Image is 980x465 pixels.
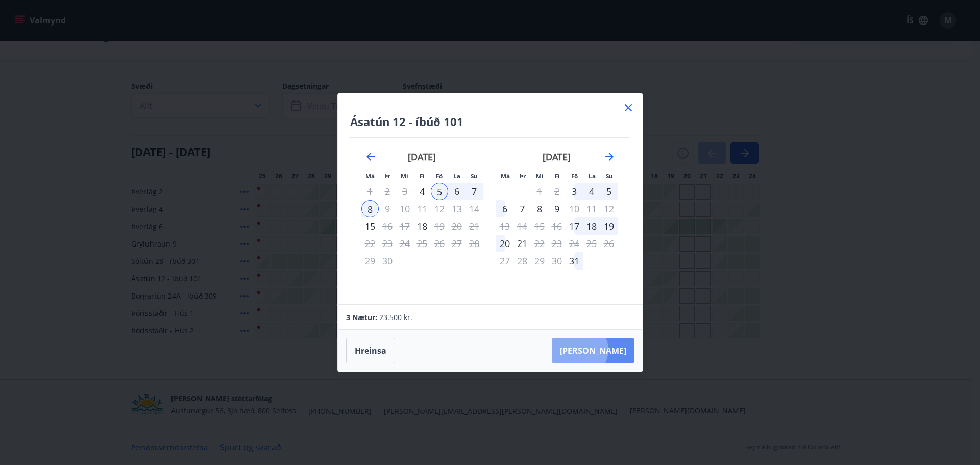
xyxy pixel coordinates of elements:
div: 19 [600,217,618,235]
div: 20 [496,235,513,252]
td: Not available. þriðjudagur, 30. september 2025 [379,252,396,270]
td: Not available. þriðjudagur, 9. september 2025 [379,200,396,217]
small: Su [606,172,613,180]
div: 7 [465,183,483,200]
td: Not available. laugardagur, 20. september 2025 [448,217,465,235]
td: Choose föstudagur, 10. október 2025 as your check-out date. It’s available. [566,200,583,217]
td: Not available. sunnudagur, 26. október 2025 [600,235,618,252]
td: Not available. miðvikudagur, 15. október 2025 [531,217,548,235]
td: Choose fimmtudagur, 4. september 2025 as your check-out date. It’s available. [413,183,431,200]
td: Not available. þriðjudagur, 28. október 2025 [513,252,531,270]
td: Not available. sunnudagur, 12. október 2025 [600,200,618,217]
td: Not available. laugardagur, 13. september 2025 [448,200,465,217]
small: Mi [401,172,408,180]
small: La [453,172,460,180]
small: Fö [571,172,578,180]
td: Selected as start date. föstudagur, 5. september 2025 [431,183,448,200]
div: 4 [583,183,600,200]
div: Aðeins innritun í boði [566,252,583,270]
td: Not available. fimmtudagur, 23. október 2025 [548,235,566,252]
td: Choose miðvikudagur, 22. október 2025 as your check-out date. It’s available. [531,235,548,252]
td: Choose fimmtudagur, 18. september 2025 as your check-out date. It’s available. [413,217,431,235]
td: Not available. miðvikudagur, 29. október 2025 [531,252,548,270]
td: Not available. sunnudagur, 28. september 2025 [465,235,483,252]
div: Aðeins innritun í boði [566,183,583,200]
td: Not available. þriðjudagur, 14. október 2025 [513,217,531,235]
div: 5 [431,183,448,200]
div: Calendar [350,138,630,292]
td: Choose þriðjudagur, 7. október 2025 as your check-out date. It’s available. [513,200,531,217]
td: Not available. laugardagur, 11. október 2025 [583,200,600,217]
td: Selected. laugardagur, 6. september 2025 [448,183,465,200]
div: Move forward to switch to the next month. [603,151,616,163]
div: 7 [513,200,531,217]
td: Choose laugardagur, 4. október 2025 as your check-out date. It’s available. [583,183,600,200]
small: La [589,172,596,180]
div: 6 [496,200,513,217]
td: Selected as end date. mánudagur, 8. september 2025 [361,200,379,217]
td: Choose föstudagur, 19. september 2025 as your check-out date. It’s available. [431,217,448,235]
td: Choose mánudagur, 20. október 2025 as your check-out date. It’s available. [496,235,513,252]
small: Fi [555,172,560,180]
td: Choose laugardagur, 18. október 2025 as your check-out date. It’s available. [583,217,600,235]
td: Not available. þriðjudagur, 2. september 2025 [379,183,396,200]
div: Aðeins útritun í boði [379,217,396,235]
div: Aðeins innritun í boði [361,217,379,235]
td: Not available. fimmtudagur, 16. október 2025 [548,217,566,235]
td: Choose mánudagur, 6. október 2025 as your check-out date. It’s available. [496,200,513,217]
td: Not available. mánudagur, 27. október 2025 [496,252,513,270]
td: Not available. mánudagur, 22. september 2025 [361,235,379,252]
div: Move backward to switch to the previous month. [364,151,377,163]
td: Not available. miðvikudagur, 24. september 2025 [396,235,413,252]
div: Aðeins útritun í boði [431,217,448,235]
td: Not available. föstudagur, 24. október 2025 [566,235,583,252]
h4: Ásatún 12 - íbúð 101 [350,114,630,129]
div: Aðeins innritun í boði [566,217,583,235]
td: Not available. laugardagur, 27. september 2025 [448,235,465,252]
td: Not available. miðvikudagur, 1. október 2025 [531,183,548,200]
td: Not available. mánudagur, 29. september 2025 [361,252,379,270]
td: Choose föstudagur, 3. október 2025 as your check-out date. It’s available. [566,183,583,200]
div: 5 [600,183,618,200]
strong: [DATE] [408,151,436,163]
td: Choose föstudagur, 17. október 2025 as your check-out date. It’s available. [566,217,583,235]
strong: [DATE] [543,151,571,163]
span: 3 Nætur: [346,312,377,322]
td: Choose sunnudagur, 5. október 2025 as your check-out date. It’s available. [600,183,618,200]
div: Aðeins útritun í boði [566,200,583,217]
div: 18 [583,217,600,235]
td: Not available. laugardagur, 25. október 2025 [583,235,600,252]
small: Má [365,172,375,180]
td: Choose fimmtudagur, 9. október 2025 as your check-out date. It’s available. [548,200,566,217]
td: Not available. miðvikudagur, 3. september 2025 [396,183,413,200]
small: Su [471,172,478,180]
div: Aðeins útritun í boði [531,235,548,252]
td: Choose þriðjudagur, 21. október 2025 as your check-out date. It’s available. [513,235,531,252]
div: 9 [548,200,566,217]
td: Not available. fimmtudagur, 11. september 2025 [413,200,431,217]
td: Choose þriðjudagur, 16. september 2025 as your check-out date. It’s available. [379,217,396,235]
td: Not available. mánudagur, 1. september 2025 [361,183,379,200]
td: Not available. miðvikudagur, 17. september 2025 [396,217,413,235]
small: Fö [436,172,443,180]
td: Not available. mánudagur, 13. október 2025 [496,217,513,235]
td: Not available. sunnudagur, 14. september 2025 [465,200,483,217]
td: Not available. föstudagur, 26. september 2025 [431,235,448,252]
td: Not available. föstudagur, 12. september 2025 [431,200,448,217]
span: 23.500 kr. [379,312,412,322]
button: Hreinsa [346,338,395,363]
small: Má [501,172,510,180]
td: Not available. miðvikudagur, 10. september 2025 [396,200,413,217]
td: Choose sunnudagur, 19. október 2025 as your check-out date. It’s available. [600,217,618,235]
td: Choose miðvikudagur, 8. október 2025 as your check-out date. It’s available. [531,200,548,217]
small: Þr [520,172,526,180]
small: Fi [420,172,425,180]
td: Not available. sunnudagur, 21. september 2025 [465,217,483,235]
td: Choose mánudagur, 15. september 2025 as your check-out date. It’s available. [361,217,379,235]
div: Aðeins útritun í boði [361,200,379,217]
div: 21 [513,235,531,252]
small: Þr [384,172,390,180]
td: Choose föstudagur, 31. október 2025 as your check-out date. It’s available. [566,252,583,270]
td: Not available. fimmtudagur, 25. september 2025 [413,235,431,252]
td: Not available. þriðjudagur, 23. september 2025 [379,235,396,252]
